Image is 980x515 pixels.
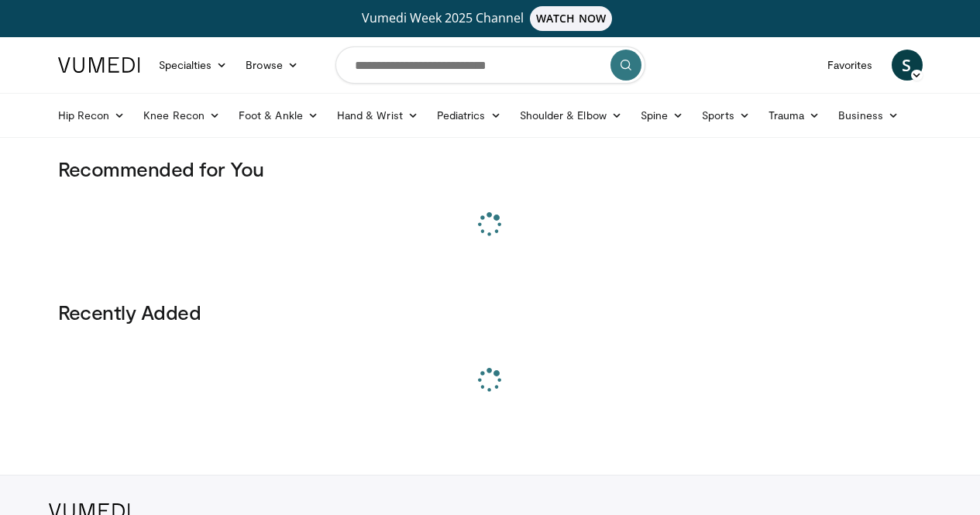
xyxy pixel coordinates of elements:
input: Search topics, interventions [335,46,645,84]
a: S [892,50,923,81]
a: Pediatrics [428,100,511,131]
h3: Recommended for You [58,156,923,181]
a: Trauma [759,100,830,131]
span: WATCH NOW [530,6,612,31]
a: Vumedi Week 2025 ChannelWATCH NOW [60,6,920,31]
a: Specialties [150,50,237,81]
a: Sports [693,100,759,131]
a: Foot & Ankle [229,100,328,131]
a: Hip Recon [49,100,135,131]
a: Spine [631,100,693,131]
img: VuMedi Logo [58,57,140,73]
a: Shoulder & Elbow [511,100,631,131]
h3: Recently Added [58,300,923,324]
a: Browse [236,50,308,81]
a: Business [829,100,908,131]
a: Hand & Wrist [328,100,428,131]
a: Knee Recon [134,100,229,131]
a: Favorites [818,50,882,81]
